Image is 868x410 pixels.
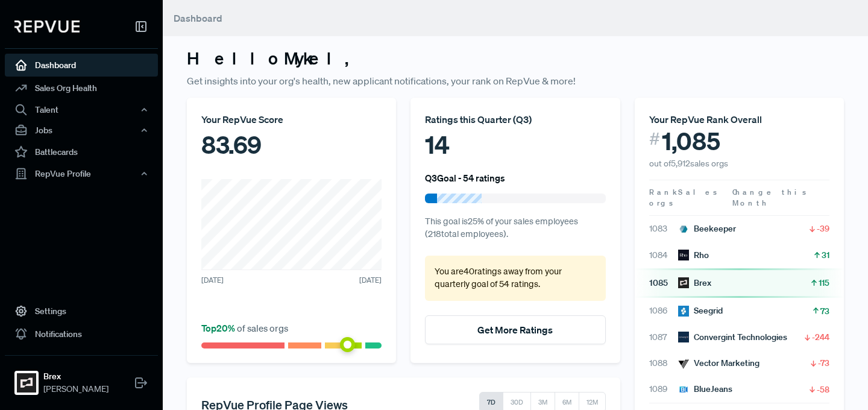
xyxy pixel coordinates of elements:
[649,187,719,208] span: Sales orgs
[43,370,108,383] strong: Brex
[5,99,158,120] button: Talent
[5,355,158,400] a: BrexBrex[PERSON_NAME]
[678,249,709,262] div: Rho
[649,113,762,125] span: Your RepVue Rank Overall
[5,323,158,345] a: Notifications
[649,222,678,235] span: 1083
[649,331,678,344] span: 1087
[678,384,689,395] img: BlueJeans
[17,373,36,393] img: Brex
[425,127,605,163] div: 14
[649,158,728,169] span: out of 5,912 sales orgs
[820,305,829,317] span: 73
[649,304,678,317] span: 1086
[678,331,787,344] div: Convergint Technologies
[201,112,382,127] div: Your RepVue Score
[819,277,829,289] span: 115
[14,20,80,33] img: RepVue
[678,306,689,317] img: Seegrid
[5,140,158,163] a: Battlecards
[649,127,660,151] span: #
[732,187,808,208] span: Change this Month
[649,187,678,198] span: Rank
[5,163,158,184] button: RepVue Profile
[812,331,829,343] span: -244
[817,383,829,396] span: -58
[5,300,158,323] a: Settings
[187,74,844,88] p: Get insights into your org's health, new applicant notifications, your rank on RepVue & more!
[662,127,720,156] span: 1,085
[174,12,222,24] span: Dashboard
[425,112,605,127] div: Ratings this Quarter ( Q3 )
[201,127,382,163] div: 83.69
[678,357,759,370] div: Vector Marketing
[649,357,678,370] span: 1088
[678,358,689,369] img: Vector Marketing
[678,277,689,288] img: Brex
[5,54,158,77] a: Dashboard
[5,120,158,140] button: Jobs
[678,332,689,342] img: Convergint Technologies
[818,357,829,369] span: -73
[5,77,158,99] a: Sales Org Health
[201,322,237,334] span: Top 20 %
[649,383,678,396] span: 1089
[817,222,829,235] span: -39
[187,48,844,69] h3: Hello Mykel ,
[678,383,732,396] div: BlueJeans
[678,222,736,235] div: Beekeeper
[425,172,505,183] h6: Q3 Goal - 54 ratings
[678,304,723,317] div: Seegrid
[201,275,224,286] span: [DATE]
[435,265,596,291] p: You are 40 ratings away from your quarterly goal of 54 ratings .
[678,277,711,289] div: Brex
[678,250,689,260] img: Rho
[678,224,689,235] img: Beekeeper
[43,383,108,396] span: [PERSON_NAME]
[649,249,678,262] span: 1084
[425,215,605,241] p: This goal is 25 % of your sales employees ( 218 total employees).
[425,315,605,344] button: Get More Ratings
[649,277,678,289] span: 1085
[359,275,382,286] span: [DATE]
[201,322,288,334] span: of sales orgs
[822,249,829,261] span: 31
